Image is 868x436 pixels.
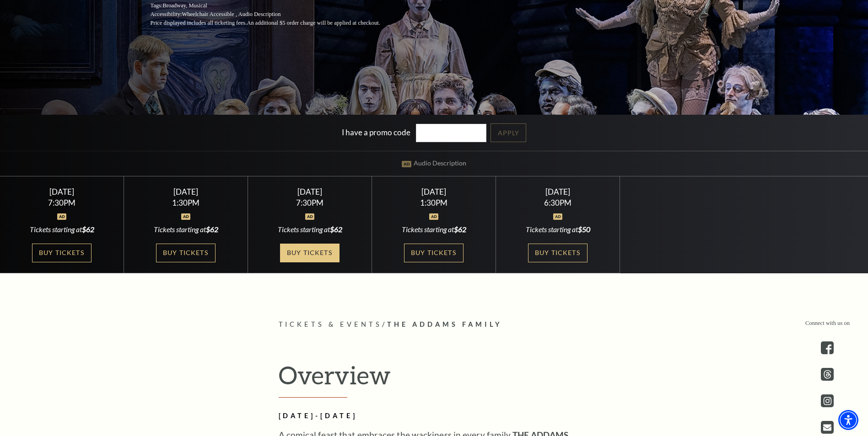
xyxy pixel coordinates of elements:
p: Price displayed includes all ticketing fees. [151,19,402,27]
div: [DATE] [383,187,485,197]
a: threads.com - open in a new tab [821,368,834,381]
a: facebook - open in a new tab [821,341,834,354]
p: Connect with us on [805,319,850,328]
h2: Overview [279,360,590,398]
span: Broadway, Musical [162,2,207,9]
div: Tickets starting at [135,224,237,234]
span: An additional $5 order charge will be applied at checkout. [247,20,380,26]
span: $62 [330,225,342,234]
span: The Addams Family [387,320,502,328]
div: 1:30PM [135,199,237,207]
a: instagram - open in a new tab [821,394,834,407]
div: Tickets starting at [259,224,361,234]
a: Buy Tickets [156,244,216,262]
div: Tickets starting at [11,224,113,234]
span: Tickets & Events [279,320,383,328]
div: Tickets starting at [507,224,609,234]
a: Open this option - open in a new tab [821,421,834,434]
p: Accessibility: [151,10,402,19]
span: $62 [82,225,94,234]
div: [DATE] [507,187,609,197]
label: I have a promo code [342,127,410,137]
div: [DATE] [259,187,361,197]
span: Wheelchair Accessible , Audio Description [182,11,280,17]
div: [DATE] [11,187,113,197]
p: Tags: [151,1,402,10]
div: 1:30PM [383,199,485,207]
a: Buy Tickets [280,244,340,262]
a: Buy Tickets [528,244,588,262]
span: $62 [454,225,466,234]
span: $62 [206,225,218,234]
div: Accessibility Menu [838,410,858,430]
div: Accessibility Menu [108,43,128,63]
div: 6:30PM [507,199,609,207]
div: 7:30PM [11,199,113,207]
a: Buy Tickets [32,244,92,262]
h2: [DATE]-[DATE] [279,410,576,422]
a: Open this option [9,9,18,19]
div: [DATE] [135,187,237,197]
span: $50 [578,225,590,234]
div: Tickets starting at [383,224,485,234]
a: Open this option [24,9,113,19]
a: Buy Tickets [404,244,464,262]
p: / [279,319,590,330]
div: 7:30PM [259,199,361,207]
